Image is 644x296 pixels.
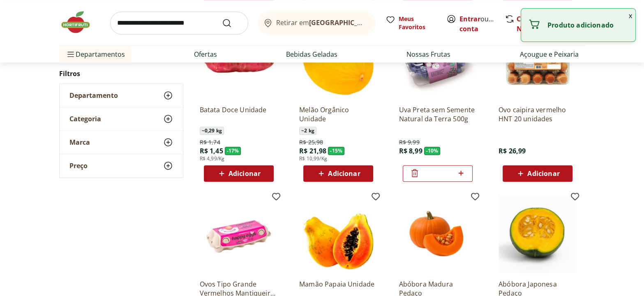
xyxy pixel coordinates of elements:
[66,44,125,64] span: Departamentos
[459,14,505,33] a: Criar conta
[499,146,526,155] span: R$ 26,99
[200,127,224,135] span: ~ 0,29 kg
[66,44,76,64] button: Menu
[69,139,90,147] span: Marca
[59,66,183,82] h2: Filtros
[276,19,367,26] span: Retirar em
[399,105,477,123] a: Uva Preta sem Semente Natural da Terra 500g
[60,108,183,131] button: Categoria
[547,21,629,29] p: Produto adicionado
[60,131,183,154] button: Marca
[204,165,274,182] button: Adicionar
[499,105,577,123] a: Ovo caipira vermelho HNT 20 unidades
[110,12,248,35] input: search
[59,10,100,35] img: Hortifruti
[200,155,225,162] span: R$ 4,99/Kg
[229,170,261,177] span: Adicionar
[527,170,559,177] span: Adicionar
[60,84,183,107] button: Departamento
[299,127,316,135] span: ~ 2 kg
[459,14,496,34] span: ou
[299,105,377,123] a: Melão Orgânico Unidade
[194,49,217,59] a: Ofertas
[222,18,242,28] button: Submit Search
[299,195,377,273] img: Mamão Papaia Unidade
[459,14,480,23] a: Entrar
[299,155,327,162] span: R$ 10,99/Kg
[399,15,436,31] span: Meus Favoritos
[385,15,436,31] a: Meus Favoritos
[200,146,223,155] span: R$ 1,45
[299,146,326,155] span: R$ 21,98
[424,147,441,155] span: - 10 %
[200,195,278,273] img: Ovos Tipo Grande Vermelhos Mantiqueira Happy Eggs 10 Unidades
[406,49,450,59] a: Nossas Frutas
[303,165,373,182] button: Adicionar
[200,138,220,146] span: R$ 1,74
[626,9,635,23] button: Fechar notificação
[328,147,344,155] span: - 15 %
[399,138,419,146] span: R$ 9,99
[503,165,572,182] button: Adicionar
[225,147,241,155] span: - 17 %
[60,155,183,178] button: Preço
[399,195,477,273] img: Abóbora Madura Pedaço
[299,138,323,146] span: R$ 25,98
[499,195,577,273] img: Abóbora Japonesa Pedaço
[69,115,101,123] span: Categoria
[520,49,579,59] a: Açougue e Peixaria
[69,92,118,100] span: Departamento
[200,105,278,123] a: Batata Doce Unidade
[69,162,88,170] span: Preço
[399,146,422,155] span: R$ 8,99
[328,170,360,177] span: Adicionar
[286,49,337,59] a: Bebidas Geladas
[517,14,555,33] a: Comprar Novamente
[309,18,448,27] b: [GEOGRAPHIC_DATA]/[GEOGRAPHIC_DATA]
[258,12,376,35] button: Retirar em[GEOGRAPHIC_DATA]/[GEOGRAPHIC_DATA]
